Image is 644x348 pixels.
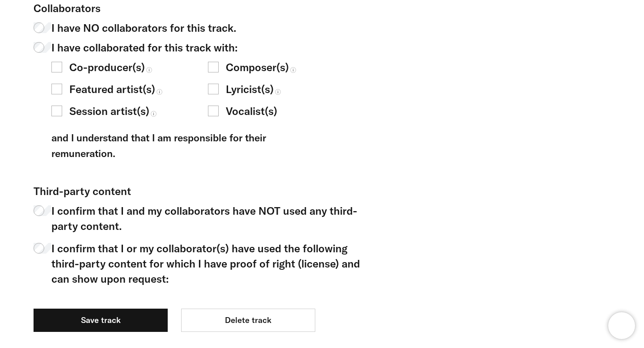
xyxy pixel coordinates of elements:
[226,81,274,97] span: Lyricist(s)
[34,0,364,16] div: Collaborators
[51,241,364,286] span: I confirm that I or my collaborator(s) have used the following third-party content for which I ha...
[34,22,51,33] input: I have NO collaborators for this track.
[226,59,289,75] span: Composer(s)
[34,205,51,216] input: I confirm that I and my collaborators have NOT used any third-party content.
[69,81,155,97] span: Featured artist(s)
[51,84,62,94] input: Featured artist(s)
[608,312,635,339] iframe: Brevo live chat
[208,84,219,94] input: Lyricist(s)
[69,103,149,119] span: Session artist(s)
[34,309,168,332] button: Save track
[208,62,219,72] input: Composer(s)
[181,309,315,332] button: Delete track
[226,103,277,119] span: Vocalist(s)
[34,183,364,199] div: Third-party content
[34,243,51,254] input: I confirm that I or my collaborator(s) have used the following third-party content for which I ha...
[51,62,62,72] input: Co-producer(s)
[51,40,237,55] span: I have collaborated for this track with:
[51,203,364,233] span: I confirm that I and my collaborators have NOT used any third-party content.
[208,106,219,116] input: Vocalist(s)
[34,42,51,53] input: I have collaborated for this track with:
[51,130,364,161] p: and I understand that I am responsible for their remuneration.
[51,106,62,116] input: Session artist(s)
[69,59,145,75] span: Co-producer(s)
[51,20,236,35] span: I have NO collaborators for this track.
